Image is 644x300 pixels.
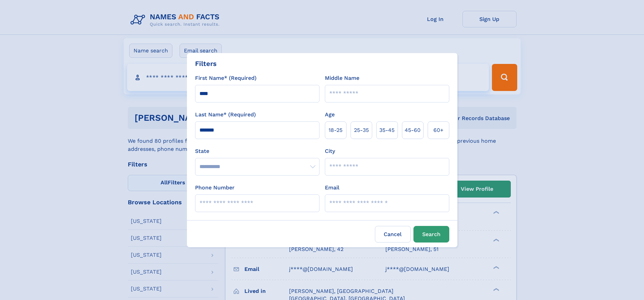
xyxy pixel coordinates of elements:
[329,126,342,134] span: 18‑25
[433,126,444,134] span: 60+
[195,74,257,82] label: First Name* (Required)
[354,126,369,134] span: 25‑35
[413,226,449,243] button: Search
[325,147,335,155] label: City
[195,147,319,155] label: State
[375,226,411,243] label: Cancel
[379,126,395,134] span: 35‑45
[325,74,359,82] label: Middle Name
[195,59,217,69] div: Filters
[405,126,421,134] span: 45‑60
[325,111,335,119] label: Age
[195,111,256,119] label: Last Name* (Required)
[195,184,235,192] label: Phone Number
[325,184,339,192] label: Email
